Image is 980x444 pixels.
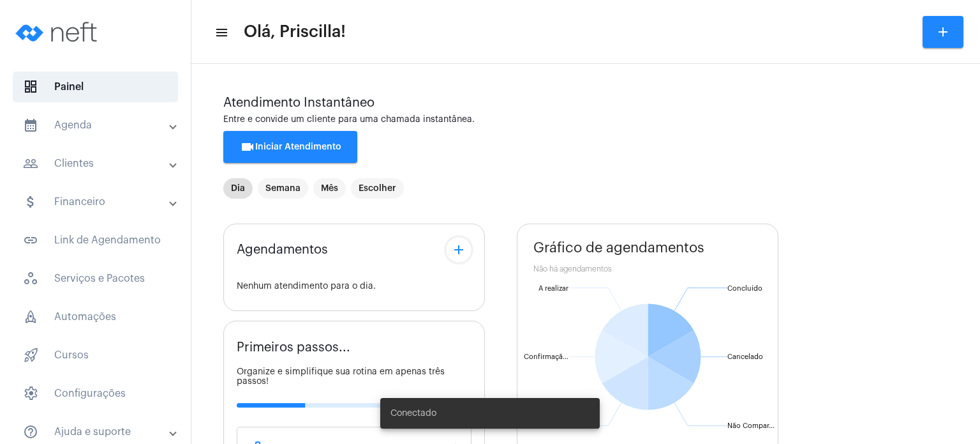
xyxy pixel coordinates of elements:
mat-icon: videocam [240,139,255,155]
span: Painel [13,72,178,102]
span: Agendamentos [237,243,328,257]
mat-icon: add [451,242,466,257]
mat-icon: sidenav icon [214,25,227,40]
span: Conectado [390,407,436,420]
span: Gráfico de agendamentos [533,240,704,256]
div: Entre e convide um cliente para uma chamada instantânea. [223,115,948,125]
mat-expansion-panel-header: sidenav iconAgenda [8,110,191,141]
img: logo-neft-novo-2.png [10,6,106,57]
mat-panel-title: Agenda [23,118,170,133]
mat-expansion-panel-header: sidenav iconClientes [8,148,191,179]
mat-panel-title: Financeiro [23,194,170,210]
mat-chip: Escolher [351,178,404,199]
text: A realizar [538,285,568,292]
mat-icon: sidenav icon [23,118,38,133]
button: Iniciar Atendimento [223,131,357,163]
mat-icon: sidenav icon [23,233,38,248]
span: Automações [13,302,178,332]
text: Cancelado [727,353,763,360]
mat-icon: sidenav icon [23,194,38,210]
span: sidenav icon [23,309,38,325]
span: Configurações [13,378,178,409]
text: Concluído [727,285,762,292]
mat-chip: Dia [223,178,253,199]
mat-icon: add [935,24,951,40]
mat-icon: sidenav icon [23,156,38,171]
text: Não Compar... [727,422,775,429]
span: sidenav icon [23,386,38,401]
span: Organize e simplifique sua rotina em apenas três passos! [237,367,445,386]
div: Atendimento Instantâneo [223,96,948,110]
span: Cursos [13,340,178,371]
mat-expansion-panel-header: sidenav iconFinanceiro [8,187,191,217]
mat-panel-title: Ajuda e suporte [23,424,170,440]
span: Link de Agendamento [13,225,178,256]
text: Confirmaçã... [524,353,568,361]
span: Iniciar Atendimento [240,142,341,151]
mat-chip: Mês [313,178,346,199]
span: Serviços e Pacotes [13,263,178,294]
span: sidenav icon [23,271,38,286]
mat-chip: Semana [258,178,308,199]
mat-panel-title: Clientes [23,156,170,171]
span: Primeiros passos... [237,341,350,355]
div: Nenhum atendimento para o dia. [237,282,471,291]
span: sidenav icon [23,79,38,95]
span: sidenav icon [23,348,38,363]
mat-icon: sidenav icon [23,424,38,440]
span: Olá, Priscilla! [244,22,346,42]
